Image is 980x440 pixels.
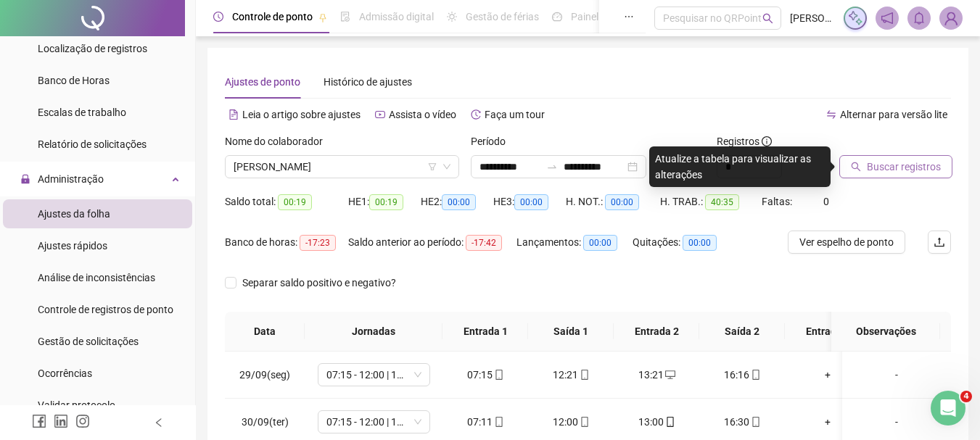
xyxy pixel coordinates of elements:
span: to [546,161,558,173]
span: history [471,109,481,120]
span: Ajustes da folha [38,208,110,220]
div: + [796,367,859,383]
span: clock-circle [213,12,223,22]
span: ANDRE LUIZ GOMES DA SILVA [234,156,450,178]
div: HE 2: [421,194,493,210]
span: 00:00 [514,194,548,210]
span: mobile [578,417,590,427]
span: 07:15 - 12:00 | 13:00 - 16:15 [326,411,421,433]
span: Faça um tour [485,109,545,120]
span: Histórico de ajustes [324,76,412,88]
div: HE 1: [348,194,421,210]
span: Localização de registros [38,43,147,54]
iframe: Intercom live chat [931,391,965,426]
div: 12:00 [540,414,602,430]
span: Faltas: [762,196,794,207]
span: mobile [493,417,504,427]
span: ellipsis [624,12,634,22]
div: HE 3: [493,194,566,210]
span: youtube [375,109,385,120]
span: down [442,162,451,171]
span: dashboard [552,12,562,22]
span: info-circle [762,136,772,146]
th: Entrada 1 [442,312,528,352]
img: 81567 [940,7,962,29]
span: Ocorrências [38,368,92,379]
label: Nome do colaborador [225,133,332,149]
span: Admissão digital [359,11,434,22]
div: Banco de horas: [225,234,348,251]
span: Análise de inconsistências [38,272,155,283]
span: Escalas de trabalho [38,107,126,118]
th: Saída 1 [528,312,614,352]
div: H. NOT.: [566,194,660,210]
div: Lançamentos: [516,234,633,251]
th: Data [225,312,305,352]
div: H. TRAB.: [660,194,762,210]
span: [PERSON_NAME] [790,10,835,26]
button: Buscar registros [839,155,952,178]
span: 00:19 [278,194,312,210]
span: search [762,13,773,24]
button: Ver espelho de ponto [788,231,905,254]
span: filter [428,162,437,171]
span: swap [826,109,836,120]
div: Saldo anterior ao período: [348,234,516,251]
span: file-text [228,109,239,120]
th: Saída 2 [699,312,785,352]
span: desktop [664,370,675,380]
th: Entrada 3 [785,312,870,352]
span: 30/09(ter) [242,416,289,428]
span: Registros [717,133,772,149]
div: 13:00 [625,414,688,430]
span: Ajustes rápidos [38,240,107,252]
span: swap-right [546,161,558,173]
span: -17:23 [300,235,336,251]
span: Painel do DP [571,11,627,22]
span: Relatório de solicitações [38,138,147,150]
span: lock [20,174,30,184]
span: 07:15 - 12:00 | 13:00 - 16:15 [326,364,421,386]
th: Jornadas [305,312,442,352]
span: 00:19 [369,194,403,210]
span: file-done [340,12,350,22]
span: mobile [664,417,675,427]
span: 00:00 [583,235,617,251]
span: -17:42 [466,235,502,251]
span: pushpin [318,13,327,22]
span: Alternar para versão lite [840,109,947,120]
span: Gestão de solicitações [38,336,139,347]
span: mobile [749,417,761,427]
span: Observações [843,323,928,339]
span: left [154,418,164,428]
div: 13:21 [625,367,688,383]
div: - [854,414,939,430]
span: Buscar registros [867,159,941,175]
img: sparkle-icon.fc2bf0ac1784a2077858766a79e2daf3.svg [847,10,863,26]
span: 40:35 [705,194,739,210]
div: Atualize a tabela para visualizar as alterações [649,146,831,187]
span: Separar saldo positivo e negativo? [236,275,402,291]
span: 4 [960,391,972,402]
div: Saldo total: [225,194,348,210]
th: Observações [831,312,940,352]
span: notification [881,12,894,25]
span: Ajustes de ponto [225,76,300,88]
span: sun [447,12,457,22]
span: mobile [749,370,761,380]
span: Assista o vídeo [389,109,456,120]
span: 00:00 [442,194,476,210]
div: 07:11 [454,414,516,430]
span: 00:00 [683,235,717,251]
span: search [851,162,861,172]
span: facebook [32,414,46,428]
span: instagram [75,414,90,428]
span: mobile [578,370,590,380]
span: Banco de Horas [38,75,110,86]
div: 07:15 [454,367,516,383]
span: Leia o artigo sobre ajustes [242,109,361,120]
span: Administração [38,173,104,185]
div: 12:21 [540,367,602,383]
span: Gestão de férias [466,11,539,22]
span: linkedin [54,414,68,428]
